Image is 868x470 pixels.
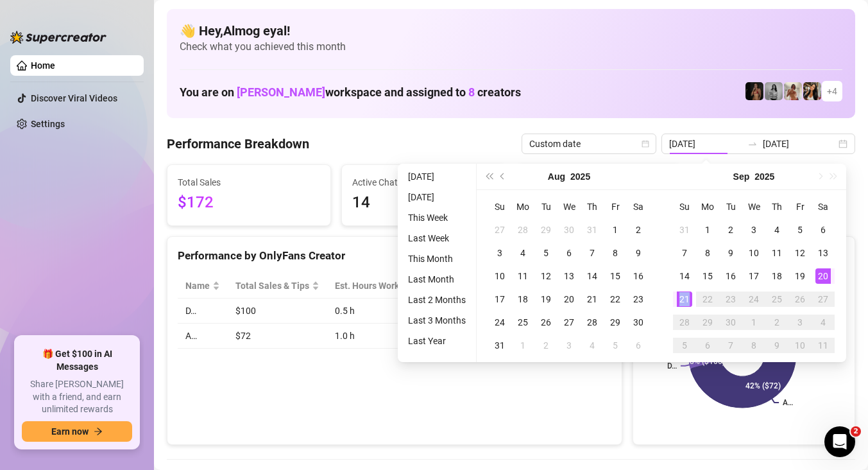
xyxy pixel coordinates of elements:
span: 50 % [511,304,531,318]
img: Green [784,82,802,100]
td: A… [178,324,228,349]
input: Start date [669,137,742,151]
span: Name [185,279,210,293]
input: End date [763,137,836,151]
img: logo-BBDzfeDw.svg [10,31,106,44]
text: D… [667,361,677,370]
span: Total Sales & Tips [235,279,309,293]
span: 8 [468,85,475,99]
span: Total Sales [178,175,320,189]
th: Chat Conversion [503,274,611,299]
th: Total Sales & Tips [228,274,327,299]
span: to [747,139,758,149]
td: 1.0 h [327,324,427,349]
span: 2 [851,426,861,437]
span: + 4 [827,84,837,98]
h4: 👋 Hey, Almog eyal ! [180,22,842,40]
a: Discover Viral Videos [31,93,117,103]
span: Share [PERSON_NAME] with a friend, and earn unlimited rewards [22,378,132,416]
td: 0.5 h [327,299,427,324]
a: Home [31,60,55,71]
div: Sales by OnlyFans Creator [643,247,844,265]
iframe: Intercom live chat [824,426,855,457]
th: Sales / Hour [427,274,503,299]
span: arrow-right [94,427,103,436]
span: Check what you achieved this month [180,40,842,54]
span: Sales / Hour [435,279,485,293]
h4: Performance Breakdown [167,135,309,153]
span: Custom date [529,134,649,153]
img: A [765,82,783,100]
h1: You are on workspace and assigned to creators [180,85,521,100]
span: $172 [178,191,320,215]
td: $200 [427,299,503,324]
img: D [745,82,763,100]
a: Settings [31,119,65,129]
span: Chat Conversion [511,279,593,293]
span: [PERSON_NAME] [237,85,325,99]
text: A… [783,398,793,407]
td: $100 [228,299,327,324]
th: Name [178,274,228,299]
span: Earn now [51,426,89,437]
span: 17 % [511,329,531,343]
span: 🎁 Get $100 in AI Messages [22,348,132,373]
span: Messages Sent [527,175,670,189]
div: Performance by OnlyFans Creator [178,247,611,265]
span: swap-right [747,139,758,149]
td: D… [178,299,228,324]
td: $72 [427,324,503,349]
div: Est. Hours Worked [335,279,409,293]
span: 14 [352,191,495,215]
td: $72 [228,324,327,349]
span: 60 [527,191,670,215]
span: calendar [642,140,649,148]
button: Earn nowarrow-right [22,421,132,442]
img: AD [803,82,821,100]
span: Active Chats [352,175,495,189]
